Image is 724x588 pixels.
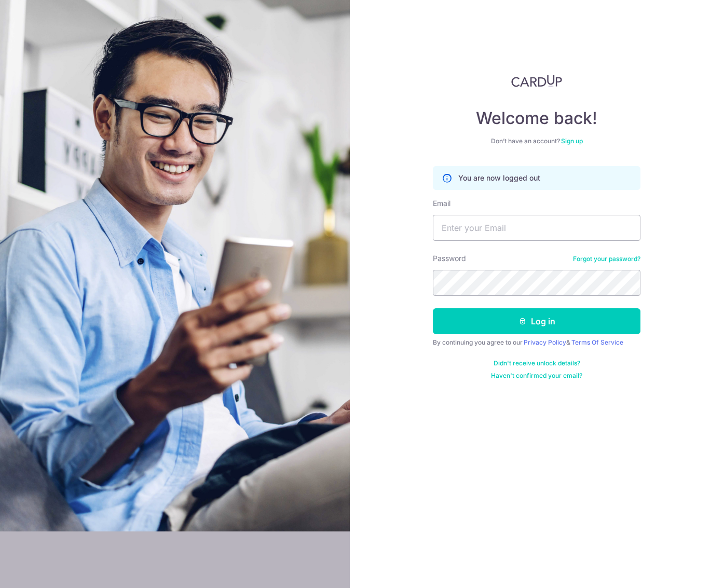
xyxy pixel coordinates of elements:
a: Haven't confirmed your email? [491,372,582,380]
a: Terms Of Service [571,338,623,346]
div: By continuing you agree to our & [433,338,640,347]
a: Privacy Policy [524,338,566,346]
div: Don’t have an account? [433,137,640,145]
label: Email [433,198,450,209]
button: Log in [433,308,640,334]
img: CardUp Logo [511,75,562,87]
h4: Welcome back! [433,108,640,129]
a: Sign up [561,137,583,145]
label: Password [433,253,466,264]
a: Didn't receive unlock details? [494,359,580,367]
a: Forgot your password? [573,255,640,263]
input: Enter your Email [433,215,640,241]
p: You are now logged out [458,173,540,183]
